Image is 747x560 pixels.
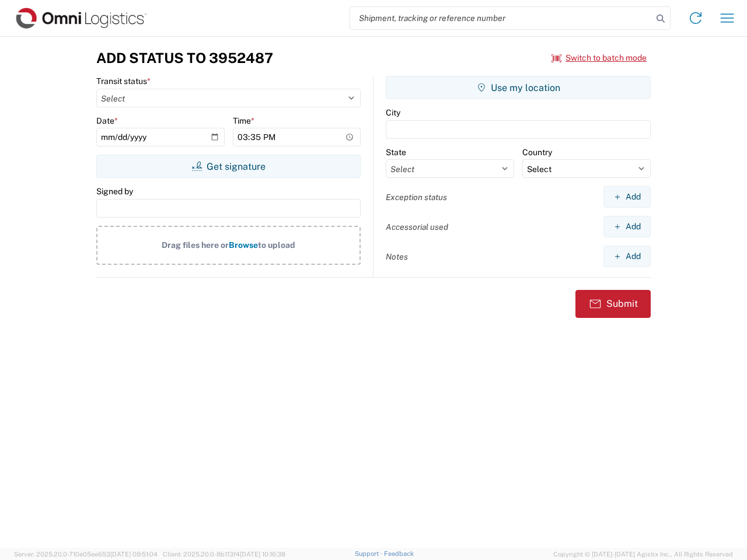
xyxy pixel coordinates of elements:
[575,290,651,318] button: Submit
[384,550,414,557] a: Feedback
[96,155,361,178] button: Get signature
[96,186,133,197] label: Signed by
[229,240,258,250] span: Browse
[386,192,447,202] label: Exception status
[14,551,158,558] span: Server: 2025.20.0-710e05ee653
[350,7,652,29] input: Shipment, tracking or reference number
[96,50,273,66] h3: Add Status to 3952487
[258,240,295,250] span: to upload
[355,550,384,557] a: Support
[233,116,254,126] label: Time
[386,107,400,118] label: City
[522,147,552,157] label: Country
[603,246,651,267] button: Add
[603,186,651,208] button: Add
[386,76,651,99] button: Use my location
[96,116,118,126] label: Date
[96,76,151,86] label: Transit status
[553,549,733,559] span: Copyright © [DATE]-[DATE] Agistix Inc., All Rights Reserved
[386,251,408,262] label: Notes
[603,216,651,237] button: Add
[386,222,448,232] label: Accessorial used
[386,147,406,157] label: State
[551,48,647,68] button: Switch to batch mode
[162,240,229,250] span: Drag files here or
[110,551,158,558] span: [DATE] 09:51:04
[163,551,285,558] span: Client: 2025.20.0-8b113f4
[240,551,285,558] span: [DATE] 10:16:38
